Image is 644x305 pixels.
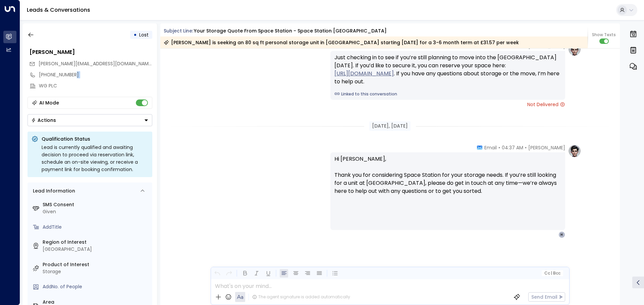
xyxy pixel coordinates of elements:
div: Lead is currently qualified and awaiting decision to proceed via reservation link, schedule an on... [42,144,148,173]
span: Cc Bcc [544,271,560,276]
label: Region of Interest [43,239,150,246]
div: Actions [31,117,56,123]
div: WG PLC [39,82,152,89]
span: h.fowler@wg-plc.com [39,60,152,67]
span: Email [484,144,497,151]
div: Your storage quote from Space Station - Space Station [GEOGRAPHIC_DATA] [194,27,387,34]
div: Lead Information [31,187,75,195]
div: Just checking in to see if you’re still planning to move into the [GEOGRAPHIC_DATA] [DATE]. If yo... [334,54,561,86]
button: Actions [28,114,152,126]
div: Storage [43,268,150,275]
div: The agent signature is added automatically [252,294,350,300]
div: AI Mode [39,99,59,106]
span: [PERSON_NAME][EMAIL_ADDRESS][DOMAIN_NAME] [39,60,153,67]
span: Not Delivered [527,101,565,108]
div: [GEOGRAPHIC_DATA] [43,246,150,253]
div: • [133,29,137,41]
div: [PERSON_NAME] [30,48,152,56]
div: H [558,231,565,238]
span: Show Texts [592,32,616,38]
span: 04:37 AM [502,144,523,151]
a: Leads & Conversations [27,6,90,14]
img: profile-logo.png [568,144,581,158]
span: | [551,271,552,276]
p: Hi [PERSON_NAME], Thank you for considering Space Station for your storage needs. If you’re still... [334,155,561,203]
span: • [498,144,500,151]
img: profile-logo.png [568,43,581,56]
p: Qualification Status [42,136,148,142]
div: Button group with a nested menu [28,114,152,126]
div: AddTitle [43,224,150,231]
span: Lost [139,31,149,38]
button: Undo [213,269,221,278]
a: Linked to this conversation [334,91,561,97]
label: SMS Consent [43,201,150,208]
div: [PHONE_NUMBER] [39,71,152,78]
label: Product of Interest [43,261,150,268]
button: Redo [225,269,233,278]
span: Subject Line: [164,27,193,34]
div: Given [43,208,150,215]
div: AddNo. of People [43,283,150,290]
span: [PERSON_NAME] [528,144,565,151]
div: [DATE], [DATE] [369,121,411,131]
a: [URL][DOMAIN_NAME] [334,70,394,78]
button: Cc|Bcc [541,270,563,277]
span: • [525,144,527,151]
div: [PERSON_NAME] is seeking an 80 sq ft personal storage unit in [GEOGRAPHIC_DATA] starting [DATE] f... [164,39,519,46]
